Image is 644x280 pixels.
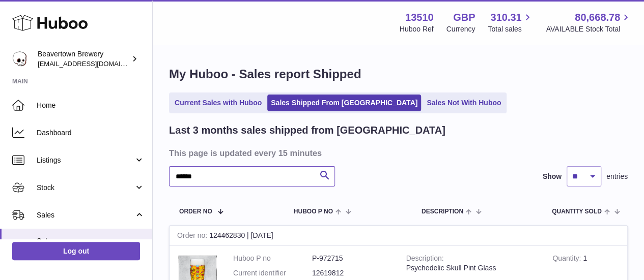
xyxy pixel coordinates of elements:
[37,101,145,110] span: Home
[37,155,134,165] span: Listings
[169,123,445,137] h2: Last 3 months sales shipped from [GEOGRAPHIC_DATA]
[422,208,463,215] span: Description
[406,263,538,273] div: Psychedelic Skull Pint Glass
[423,95,505,111] a: Sales Not With Huboo
[294,208,333,215] span: Huboo P no
[38,59,150,68] span: [EMAIL_ADDRESS][DOMAIN_NAME]
[488,11,533,34] a: 310.31 Total sales
[488,24,533,34] span: Total sales
[606,172,628,181] span: entries
[179,208,212,215] span: Order No
[453,11,475,24] strong: GBP
[552,254,583,265] strong: Quantity
[38,49,129,69] div: Beavertown Brewery
[37,210,134,220] span: Sales
[37,128,145,138] span: Dashboard
[406,254,444,265] strong: Description
[233,268,312,278] dt: Current identifier
[552,208,602,215] span: Quantity Sold
[12,242,140,260] a: Log out
[12,51,27,67] img: internalAdmin-13510@internal.huboo.com
[267,95,421,111] a: Sales Shipped From [GEOGRAPHIC_DATA]
[446,24,475,34] div: Currency
[169,147,625,159] h3: This page is updated every 15 minutes
[543,172,562,181] label: Show
[312,254,391,263] dd: P-972715
[546,11,632,34] a: 80,668.78 AVAILABLE Stock Total
[400,24,434,34] div: Huboo Ref
[37,183,134,193] span: Stock
[233,254,312,263] dt: Huboo P no
[177,231,209,242] strong: Order no
[170,226,627,246] div: 124462830 | [DATE]
[37,236,145,246] span: Sales
[312,268,391,278] dd: 12619812
[171,95,265,111] a: Current Sales with Huboo
[169,66,628,82] h1: My Huboo - Sales report Shipped
[546,24,632,34] span: AVAILABLE Stock Total
[575,11,620,24] span: 80,668.78
[490,11,521,24] span: 310.31
[405,11,434,24] strong: 13510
